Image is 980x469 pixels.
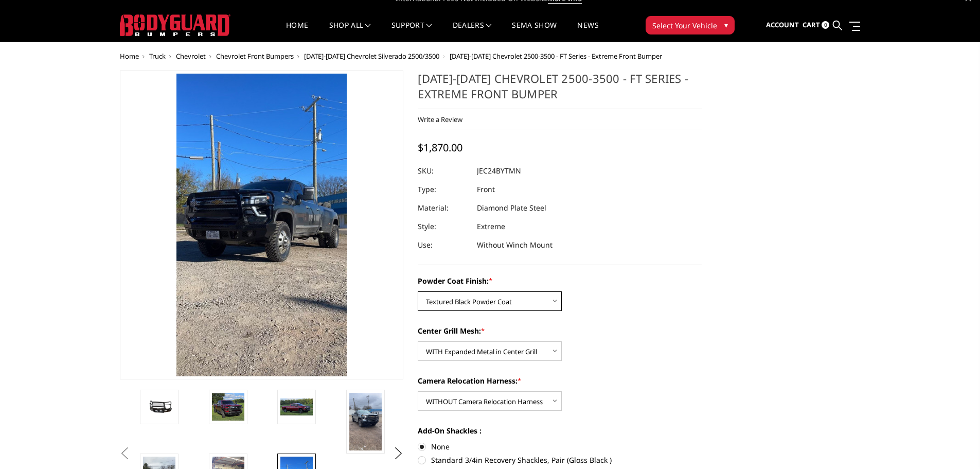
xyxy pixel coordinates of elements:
a: SEMA Show [512,22,557,42]
iframe: Chat Widget [929,420,980,469]
label: Camera Relocation Harness: [418,375,702,386]
a: 2024-2025 Chevrolet 2500-3500 - FT Series - Extreme Front Bumper [120,71,404,379]
span: [DATE]-[DATE] Chevrolet 2500-3500 - FT Series - Extreme Front Bumper [450,51,662,61]
button: Select Your Vehicle [646,16,735,34]
span: $1,870.00 [418,141,462,154]
span: Account [766,20,799,29]
img: 2024-2025 Chevrolet 2500-3500 - FT Series - Extreme Front Bumper [349,393,382,450]
dt: Use: [418,236,469,254]
a: Support [391,22,432,42]
dt: SKU: [418,162,469,180]
dd: Extreme [477,217,505,236]
dt: Style: [418,217,469,236]
dd: JEC24BYTMN [477,162,521,180]
a: Chevrolet [176,51,206,61]
a: Home [286,22,308,42]
img: 2024-2025 Chevrolet 2500-3500 - FT Series - Extreme Front Bumper [212,393,244,421]
a: Truck [149,51,166,61]
button: Previous [117,446,133,461]
dt: Material: [418,199,469,217]
label: Center Grill Mesh: [418,325,702,336]
dd: Diamond Plate Steel [477,199,546,217]
label: Standard 3/4in Recovery Shackles, Pair (Gloss Black ) [418,455,702,465]
a: Chevrolet Front Bumpers [216,51,294,61]
img: 2024-2025 Chevrolet 2500-3500 - FT Series - Extreme Front Bumper [280,398,313,416]
span: Select Your Vehicle [652,20,717,31]
a: News [577,22,598,42]
a: Home [120,51,139,61]
span: Cart [803,20,820,29]
dt: Type: [418,180,469,199]
label: None [418,441,702,452]
label: Powder Coat Finish: [418,275,702,286]
img: 2024-2025 Chevrolet 2500-3500 - FT Series - Extreme Front Bumper [143,399,175,414]
h1: [DATE]-[DATE] Chevrolet 2500-3500 - FT Series - Extreme Front Bumper [418,71,702,109]
span: 0 [822,21,829,29]
a: Cart 0 [803,11,829,39]
a: Write a Review [418,115,462,124]
a: Account [766,11,799,39]
dd: Front [477,180,495,199]
span: ▾ [724,20,728,30]
img: BODYGUARD BUMPERS [120,14,230,36]
a: Dealers [453,22,492,42]
a: shop all [329,22,371,42]
a: [DATE]-[DATE] Chevrolet Silverado 2500/3500 [304,51,439,61]
button: Next [390,446,406,461]
label: Add-On Shackles : [418,425,702,436]
dd: Without Winch Mount [477,236,553,254]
